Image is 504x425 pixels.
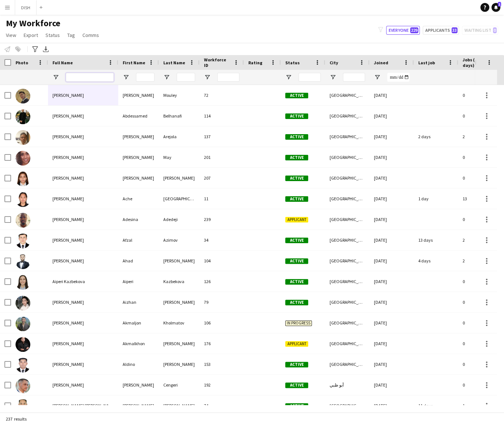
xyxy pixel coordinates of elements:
[66,73,114,82] input: Full Name Filter Input
[285,362,308,367] span: Active
[414,230,458,250] div: 13 days
[325,188,370,209] div: [GEOGRAPHIC_DATA]
[204,74,211,81] button: Open Filter Menu
[423,26,459,35] button: Applicants33
[285,60,300,65] span: Status
[52,299,84,305] span: [PERSON_NAME]
[370,85,414,105] div: [DATE]
[200,147,244,167] div: 201
[118,106,159,126] div: Abdessamed
[370,106,414,126] div: [DATE]
[285,155,308,160] span: Active
[498,2,501,7] span: 1
[200,126,244,147] div: 137
[159,85,200,105] div: Mouley
[118,188,159,209] div: Ache
[123,74,129,81] button: Open Filter Menu
[16,89,30,103] img: Abdelmoula habib Mouley
[16,171,30,186] img: Abigail Pelayo
[414,395,458,416] div: 11 days
[285,113,308,119] span: Active
[52,154,84,160] span: [PERSON_NAME]
[3,30,19,40] a: View
[52,74,59,81] button: Open Filter Menu
[159,375,200,395] div: Cengeri
[200,271,244,292] div: 126
[6,18,60,29] span: My Workforce
[200,85,244,105] div: 72
[200,106,244,126] div: 114
[52,113,84,119] span: [PERSON_NAME]
[285,217,308,222] span: Applicant
[325,230,370,250] div: [GEOGRAPHIC_DATA]
[64,30,78,40] a: Tag
[163,74,170,81] button: Open Filter Menu
[325,375,370,395] div: أبو ظبي
[285,341,308,347] span: Applicant
[52,196,84,201] span: [PERSON_NAME]
[370,375,414,395] div: [DATE]
[16,337,30,352] img: Akmalkhon Rashidkhonov
[325,168,370,188] div: [GEOGRAPHIC_DATA]
[159,251,200,271] div: [PERSON_NAME]
[16,60,28,65] span: Photo
[200,333,244,354] div: 176
[285,258,308,264] span: Active
[118,333,159,354] div: Akmalkhon
[325,251,370,271] div: [GEOGRAPHIC_DATA]
[118,209,159,229] div: Adesina
[285,196,308,202] span: Active
[16,275,30,290] img: Aiperi Kazbekova
[118,292,159,312] div: Aizhan
[123,60,145,65] span: First Name
[16,234,30,248] img: Afzal Azimov
[200,292,244,312] div: 79
[16,358,30,373] img: Aldino Manalo
[159,292,200,312] div: [PERSON_NAME]
[52,382,84,388] span: [PERSON_NAME]
[16,151,30,166] img: Abigail May
[325,126,370,147] div: [GEOGRAPHIC_DATA]
[159,354,200,374] div: [PERSON_NAME]
[325,209,370,229] div: [GEOGRAPHIC_DATA]
[325,333,370,354] div: [GEOGRAPHIC_DATA]
[418,60,435,65] span: Last job
[325,85,370,105] div: [GEOGRAPHIC_DATA]
[204,57,231,68] span: Workforce ID
[159,168,200,188] div: [PERSON_NAME]
[16,213,30,228] img: Adesina Adedeji
[200,375,244,395] div: 192
[118,313,159,333] div: Akmaljon
[118,251,159,271] div: Ahad
[41,45,50,54] app-action-btn: Export XLSX
[16,109,30,124] img: Abdessamed Belhanafi
[118,168,159,188] div: [PERSON_NAME]
[414,251,458,271] div: 4 days
[16,192,30,207] img: Ache Toledo
[463,57,493,68] span: Jobs (last 90 days)
[52,320,84,326] span: [PERSON_NAME]
[52,258,84,263] span: [PERSON_NAME]
[200,209,244,229] div: 239
[67,32,75,38] span: Tag
[410,27,418,33] span: 229
[118,85,159,105] div: [PERSON_NAME]
[45,32,60,38] span: Status
[159,147,200,167] div: May
[177,73,195,82] input: Last Name Filter Input
[118,271,159,292] div: Aiperi
[370,313,414,333] div: [DATE]
[159,395,200,416] div: [PERSON_NAME]
[285,320,312,326] span: In progress
[248,60,262,65] span: Rating
[118,126,159,147] div: [PERSON_NAME]
[82,32,99,38] span: Comms
[52,175,84,181] span: [PERSON_NAME]
[159,271,200,292] div: Kazbekova
[52,60,73,65] span: Full Name
[6,32,16,38] span: View
[374,74,381,81] button: Open Filter Menu
[200,251,244,271] div: 104
[370,292,414,312] div: [DATE]
[370,188,414,209] div: [DATE]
